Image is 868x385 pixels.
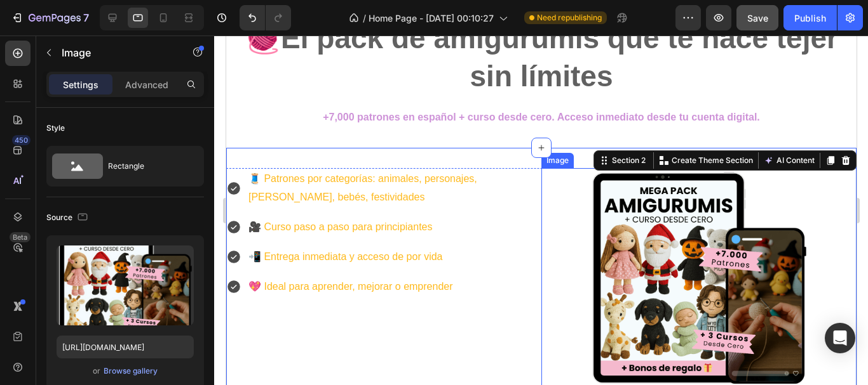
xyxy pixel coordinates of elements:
div: Open Intercom Messenger [825,323,855,353]
p: Image [62,45,170,60]
div: Image [318,119,345,131]
div: Publish [794,11,826,25]
div: Browse gallery [104,365,158,377]
div: Undo/Redo [240,5,291,30]
iframe: Design area [226,36,857,385]
div: Rectangle [108,152,186,181]
p: Settings [63,78,98,91]
img: image_demo.jpg [362,133,583,353]
button: Browse gallery [103,365,158,377]
span: or [93,363,100,379]
input: https://example.com/image.jpg [57,336,194,358]
img: preview-image [57,245,194,325]
button: 7 [5,5,95,30]
button: AI Content [535,117,591,133]
p: 7 [83,10,89,25]
div: Section 2 [383,119,422,131]
span: Save [747,13,768,23]
p: Advanced [125,78,168,91]
span: / [363,11,366,25]
button: Publish [783,5,837,30]
div: Source [46,209,90,226]
div: 450 [12,135,31,145]
p: Create Theme Section [445,119,527,131]
span: Home Page - [DATE] 00:10:27 [369,11,494,25]
div: Beta [10,232,31,242]
button: Save [736,5,778,30]
span: Need republishing [537,12,602,23]
div: Style [46,122,65,134]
